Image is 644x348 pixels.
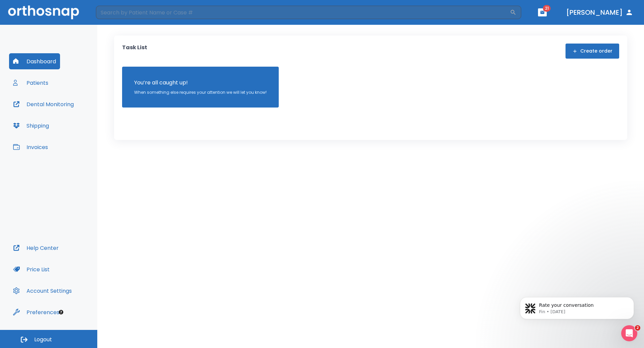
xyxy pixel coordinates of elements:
[96,6,510,19] input: Search by Patient Name or Case #
[122,44,147,59] p: Task List
[9,96,78,112] button: Dental Monitoring
[58,309,64,315] div: Tooltip anchor
[621,325,637,341] iframe: Intercom live chat
[9,240,63,256] button: Help Center
[9,53,60,69] button: Dashboard
[8,5,79,19] img: Orthosnap
[566,44,619,59] button: Create order
[9,261,54,277] button: Price List
[134,89,267,95] p: When something else requires your attention we will let you know!
[9,304,63,320] button: Preferences
[9,139,52,155] button: Invoices
[510,283,644,330] iframe: Intercom notifications message
[134,79,267,87] p: You’re all caught up!
[543,5,551,12] span: 21
[9,118,53,134] button: Shipping
[9,283,76,299] button: Account Settings
[563,6,636,18] button: [PERSON_NAME]
[9,75,52,91] button: Patients
[34,336,52,343] span: Logout
[635,325,640,331] span: 2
